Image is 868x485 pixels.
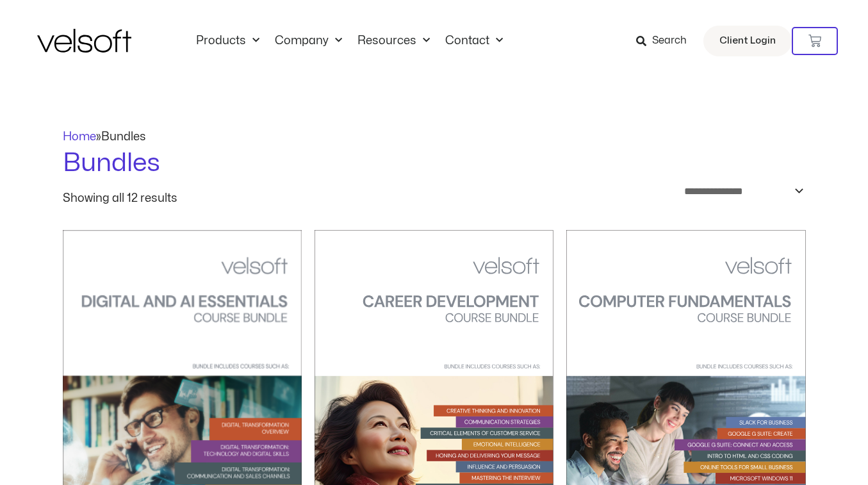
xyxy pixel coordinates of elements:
[63,131,146,142] span: »
[101,131,146,142] span: Bundles
[350,34,438,48] a: ResourcesMenu Toggle
[703,26,792,56] a: Client Login
[63,193,177,204] p: Showing all 12 results
[267,34,350,48] a: CompanyMenu Toggle
[37,29,131,53] img: Velsoft Training Materials
[188,34,267,48] a: ProductsMenu Toggle
[63,145,806,181] h1: Bundles
[719,33,776,49] span: Client Login
[438,34,511,48] a: ContactMenu Toggle
[652,33,687,49] span: Search
[188,34,511,48] nav: Menu
[676,181,806,201] select: Shop order
[63,131,96,142] a: Home
[636,30,696,52] a: Search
